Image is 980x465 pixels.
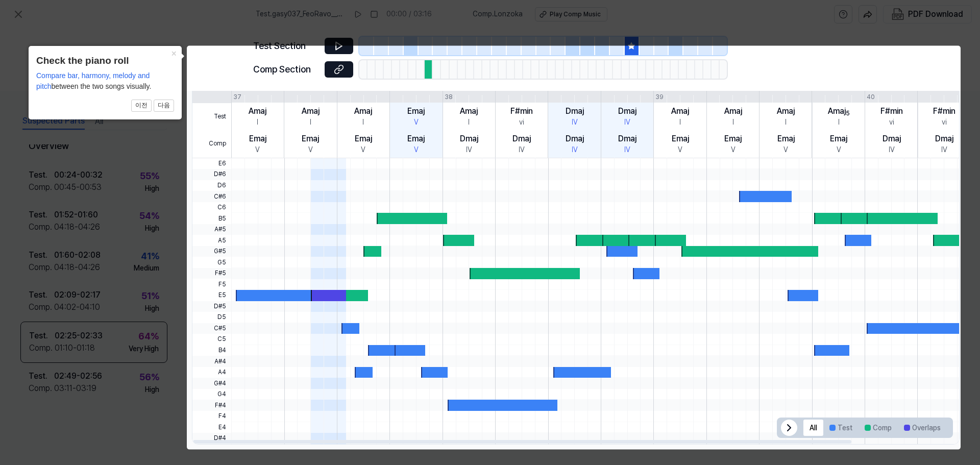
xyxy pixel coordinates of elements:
[880,105,903,117] div: F#min
[192,411,231,422] span: F4
[777,105,795,117] div: Amaj
[192,301,231,312] span: D#5
[655,93,664,102] div: 39
[192,257,231,268] span: G5
[679,117,681,128] div: I
[678,145,682,155] div: V
[414,117,419,128] div: V
[724,105,742,117] div: Amaj
[889,145,895,155] div: IV
[362,117,364,128] div: I
[302,105,320,117] div: Amaj
[828,105,850,117] div: Amaj
[859,420,898,436] button: Comp
[192,130,231,158] span: Comp
[192,400,231,411] span: F#4
[460,133,478,145] div: Dmaj
[257,117,258,128] div: I
[407,105,425,117] div: Emaj
[512,133,531,145] div: Dmaj
[192,180,231,191] span: D6
[131,100,152,112] button: 이전
[192,202,231,213] span: C6
[618,105,636,117] div: Dmaj
[731,145,736,155] div: V
[192,356,231,367] span: A#4
[803,420,823,436] button: All
[192,345,231,356] span: B4
[672,133,689,145] div: Emaj
[468,117,470,128] div: I
[36,54,174,68] header: Check the piano roll
[777,133,795,145] div: Emaj
[192,334,231,345] span: C5
[302,133,319,145] div: Emaj
[624,117,630,128] div: IV
[192,224,231,235] span: A#5
[249,105,266,117] div: Amaj
[783,145,788,155] div: V
[898,420,947,436] button: Overlaps
[354,105,372,117] div: Amaj
[310,117,311,128] div: I
[192,323,231,334] span: C#5
[192,433,231,444] span: D#4
[192,246,231,257] span: G#5
[724,133,742,145] div: Emaj
[445,93,453,102] div: 38
[154,100,174,112] button: 다음
[192,290,231,301] span: E5
[414,145,419,155] div: V
[407,133,425,145] div: Emaj
[830,133,847,145] div: Emaj
[618,133,636,145] div: Dmaj
[889,117,894,128] div: vi
[361,145,365,155] div: V
[942,117,947,128] div: vi
[566,133,584,145] div: Dmaj
[883,133,901,145] div: Dmaj
[671,105,689,117] div: Amaj
[460,105,478,117] div: Amaj
[466,145,472,155] div: IV
[192,103,231,131] span: Test
[846,110,850,117] sub: 5
[192,235,231,246] span: A5
[867,93,875,102] div: 40
[36,71,150,90] span: Compare bar, harmony, melody and pitch
[732,117,734,128] div: I
[566,105,584,117] div: Dmaj
[355,133,372,145] div: Emaj
[192,158,231,169] span: E6
[510,105,533,117] div: F#min
[192,312,231,323] span: D5
[192,169,231,180] span: D#6
[572,145,578,155] div: IV
[192,367,231,378] span: A4
[785,117,787,128] div: I
[233,93,241,102] div: 37
[519,145,525,155] div: IV
[165,46,182,60] button: Close
[572,117,578,128] div: IV
[933,105,955,117] div: F#min
[308,145,313,155] div: V
[192,191,231,202] span: C#6
[192,268,231,279] span: F#5
[519,117,524,128] div: vi
[624,145,630,155] div: IV
[192,422,231,433] span: E4
[823,420,859,436] button: Test
[249,133,266,145] div: Emaj
[192,213,231,224] span: B5
[192,378,231,389] span: G#4
[192,279,231,290] span: F5
[837,145,841,155] div: V
[935,133,953,145] div: Dmaj
[192,389,231,400] span: G4
[838,117,840,128] div: I
[941,145,947,155] div: IV
[36,70,174,92] div: between the two songs visually.
[255,145,260,155] div: V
